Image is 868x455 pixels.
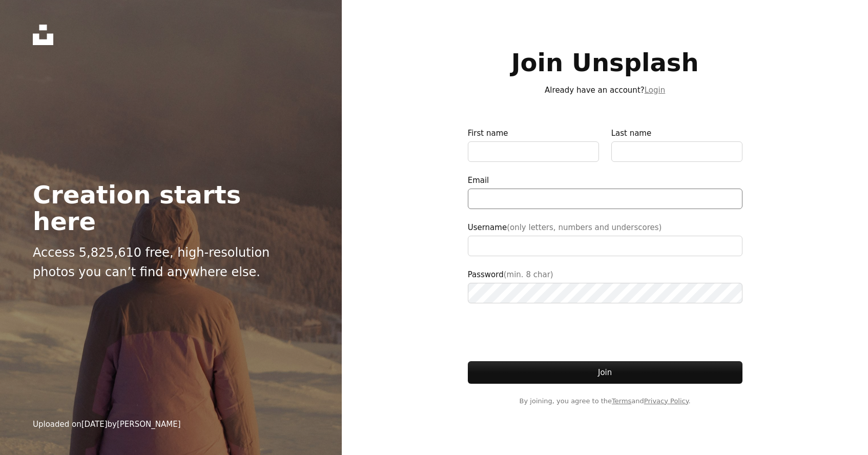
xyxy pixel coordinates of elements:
[468,361,742,384] button: Join
[468,221,742,256] label: Username
[468,49,742,76] h1: Join Unsplash
[507,223,662,232] span: (only letters, numbers and underscores)
[468,189,742,209] input: Email
[468,236,742,256] input: Username(only letters, numbers and underscores)
[645,86,665,95] a: Login
[612,397,631,405] a: Terms
[468,396,742,406] span: By joining, you agree to the and .
[33,181,309,235] h2: Creation starts here
[468,268,742,303] label: Password
[504,270,553,279] span: (min. 8 char)
[611,141,742,162] input: Last name
[468,127,599,162] label: First name
[644,397,689,405] a: Privacy Policy
[468,84,742,96] p: Already have an account?
[33,243,309,282] p: Access 5,825,610 free, high-resolution photos you can’t find anywhere else.
[611,127,742,162] label: Last name
[468,141,599,162] input: First name
[81,420,108,429] time: February 19, 2025 at 6:10:00 PM CST
[468,174,742,209] label: Email
[468,283,742,303] input: Password(min. 8 char)
[33,25,53,45] a: Home — Unsplash
[33,418,181,430] div: Uploaded on by [PERSON_NAME]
